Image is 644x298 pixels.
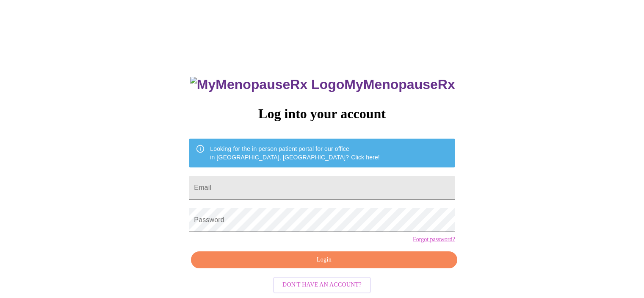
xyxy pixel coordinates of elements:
[282,280,362,290] span: Don't have an account?
[273,277,371,293] button: Don't have an account?
[351,154,380,161] a: Click here!
[201,255,447,265] span: Login
[413,236,455,243] a: Forgot password?
[190,77,344,92] img: MyMenopauseRx Logo
[271,281,373,288] a: Don't have an account?
[210,141,380,165] div: Looking for the in person patient portal for our office in [GEOGRAPHIC_DATA], [GEOGRAPHIC_DATA]?
[189,106,455,122] h3: Log into your account
[191,251,457,269] button: Login
[190,77,455,92] h3: MyMenopauseRx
